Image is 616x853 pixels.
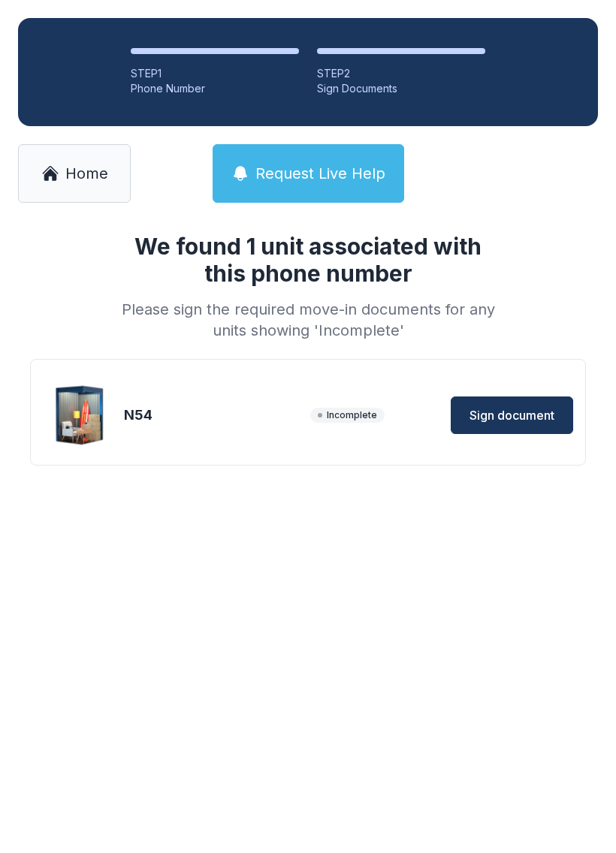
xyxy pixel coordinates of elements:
div: Please sign the required move-in documents for any units showing 'Incomplete' [116,299,500,341]
span: Request Live Help [255,163,385,184]
div: Sign Documents [317,81,485,96]
span: Home [65,163,108,184]
span: Sign document [470,406,554,424]
div: STEP 2 [317,66,485,81]
div: STEP 1 [131,66,299,81]
div: N54 [124,405,304,426]
div: Phone Number [131,81,299,96]
h1: We found 1 unit associated with this phone number [116,233,500,287]
span: Incomplete [310,408,385,423]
